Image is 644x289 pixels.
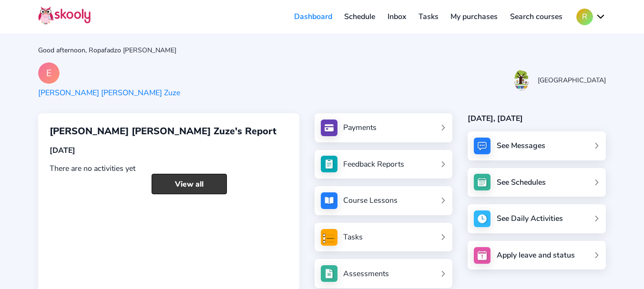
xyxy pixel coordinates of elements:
[343,122,377,133] div: Payments
[474,138,491,154] img: messages.jpg
[338,9,382,24] a: Schedule
[468,241,606,270] a: Apply leave and status
[381,9,412,24] a: Inbox
[343,195,398,206] div: Course Lessons
[497,250,575,260] div: Apply leave and status
[321,229,337,246] img: tasksForMpWeb.png
[343,232,363,242] div: Tasks
[538,76,606,85] div: [GEOGRAPHIC_DATA]
[38,62,60,84] div: E
[321,265,447,282] a: Assessments
[444,9,504,24] a: My purchases
[514,70,529,91] img: 20231205090045865124304213871433ti33J8cjHXuu1iLrTv.png
[497,213,563,224] div: See Daily Activities
[321,192,447,209] a: Course Lessons
[321,120,447,136] a: Payments
[321,229,447,246] a: Tasks
[497,177,546,188] div: See Schedules
[38,88,180,98] div: [PERSON_NAME] [PERSON_NAME] Zuze
[50,125,276,138] span: [PERSON_NAME] [PERSON_NAME] Zuze's Report
[321,156,337,172] img: see_atten.jpg
[576,9,606,25] button: Rchevron down outline
[38,6,91,25] img: Skooly
[321,265,337,282] img: assessments.jpg
[321,156,447,172] a: Feedback Reports
[321,192,337,209] img: courses.jpg
[50,145,288,156] div: [DATE]
[497,140,545,151] div: See Messages
[412,9,445,24] a: Tasks
[474,210,491,227] img: activity.jpg
[343,269,389,279] div: Assessments
[288,9,338,24] a: Dashboard
[38,46,606,55] div: Good afternoon, Ropafadzo [PERSON_NAME]
[152,174,227,194] a: View all
[343,159,404,169] div: Feedback Reports
[468,204,606,233] a: See Daily Activities
[50,163,288,174] div: There are no activities yet
[474,247,491,264] img: apply_leave.jpg
[468,168,606,197] a: See Schedules
[504,9,569,24] a: Search courses
[474,174,491,190] img: schedule.jpg
[321,120,337,136] img: payments.jpg
[468,113,606,124] div: [DATE], [DATE]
